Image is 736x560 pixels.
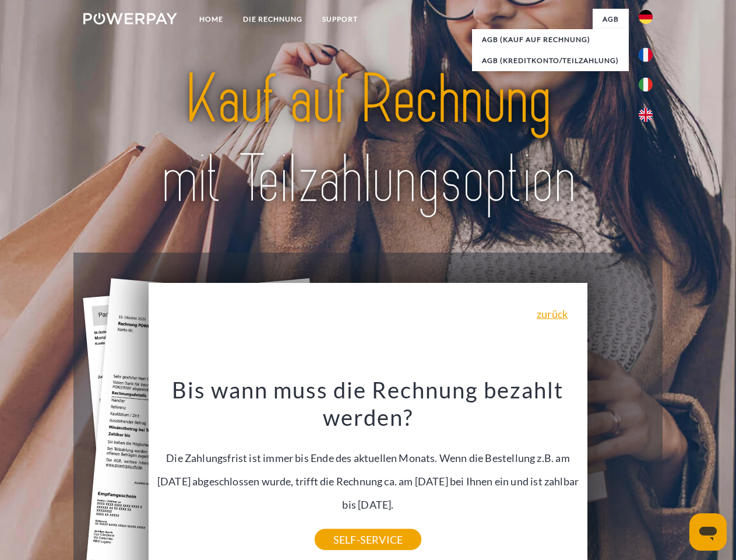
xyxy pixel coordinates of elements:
[156,376,581,540] div: Die Zahlungsfrist ist immer bis Ende des aktuellen Monats. Wenn die Bestellung z.B. am [DATE] abg...
[111,56,625,223] img: title-powerpay_de.svg
[233,9,312,30] a: DIE RECHNUNG
[156,376,581,432] h3: Bis wann muss die Rechnung bezahlt werden?
[315,529,421,550] a: SELF-SERVICE
[593,9,629,30] a: agb
[189,9,233,30] a: Home
[639,108,653,122] img: en
[689,513,727,551] iframe: Schaltfläche zum Öffnen des Messaging-Fensters
[472,29,629,50] a: AGB (Kauf auf Rechnung)
[639,10,653,24] img: de
[537,309,568,319] a: zurück
[639,78,653,92] img: it
[83,13,177,24] img: logo-powerpay-white.svg
[472,50,629,71] a: AGB (Kreditkonto/Teilzahlung)
[312,9,368,30] a: SUPPORT
[639,48,653,62] img: fr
